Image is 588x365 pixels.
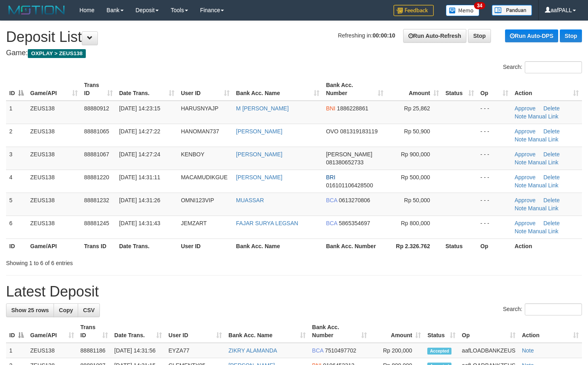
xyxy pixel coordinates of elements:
[505,29,558,42] a: Run Auto-DPS
[543,174,559,180] a: Delete
[528,182,559,189] a: Manual Link
[178,238,233,253] th: User ID
[477,124,511,147] td: - - -
[178,78,233,101] th: User ID: activate to sort column ascending
[401,174,430,180] span: Rp 500,000
[337,105,369,112] span: Copy 1886228861 to clipboard
[528,136,559,143] a: Manual Link
[119,151,160,158] span: [DATE] 14:27:24
[233,78,323,101] th: Bank Acc. Name: activate to sort column ascending
[27,343,77,358] td: ZEUS138
[477,170,511,193] td: - - -
[543,197,559,203] a: Delete
[309,320,370,343] th: Bank Acc. Number: activate to sort column ascending
[477,216,511,238] td: - - -
[515,220,536,226] a: Approve
[81,78,116,101] th: Trans ID: activate to sort column ascending
[477,193,511,216] td: - - -
[27,238,81,253] th: Game/API
[424,320,458,343] th: Status: activate to sort column ascending
[6,256,239,267] div: Showing 1 to 6 of 6 entries
[515,228,527,234] a: Note
[119,128,160,135] span: [DATE] 14:27:22
[511,78,582,101] th: Action: activate to sort column ascending
[6,284,582,300] h1: Latest Deposit
[404,105,430,112] span: Rp 25,862
[442,78,477,101] th: Status: activate to sort column ascending
[84,220,109,226] span: 88881245
[27,320,77,343] th: Game/API: activate to sort column ascending
[81,238,116,253] th: Trans ID
[323,238,387,253] th: Bank Acc. Number
[181,105,218,112] span: HARUSNYAJP
[6,303,54,317] a: Show 25 rows
[236,128,282,135] a: [PERSON_NAME]
[515,159,527,166] a: Note
[528,159,559,166] a: Manual Link
[340,128,377,135] span: Copy 081319183119 to clipboard
[326,159,363,166] span: Copy 081380652733 to clipboard
[326,128,338,135] span: OVO
[77,343,111,358] td: 88881186
[27,101,81,124] td: ZEUS138
[370,343,424,358] td: Rp 200,000
[326,220,337,226] span: BCA
[477,147,511,170] td: - - -
[6,49,582,57] h4: Game:
[6,343,27,358] td: 1
[543,105,559,112] a: Delete
[236,220,298,226] a: FAJAR SURYA LEGSAN
[528,113,559,120] a: Manual Link
[393,5,434,16] img: Feedback.jpg
[525,61,582,73] input: Search:
[339,197,370,203] span: Copy 0613270806 to clipboard
[511,238,582,253] th: Action
[515,151,536,158] a: Approve
[515,136,527,143] a: Note
[338,32,395,39] span: Refreshing in:
[83,307,95,313] span: CSV
[181,174,228,180] span: MACAMUDIKGUE
[84,128,109,135] span: 88881065
[404,128,430,135] span: Rp 50,900
[111,343,165,358] td: [DATE] 14:31:56
[181,220,207,226] span: JEMZART
[6,170,27,193] td: 4
[6,193,27,216] td: 5
[326,174,335,180] span: BRI
[477,78,511,101] th: Op: activate to sort column ascending
[442,238,477,253] th: Status
[403,29,466,43] a: Run Auto-Refresh
[84,197,109,203] span: 88881232
[236,197,264,203] a: MUASSAR
[528,228,559,234] a: Manual Link
[515,128,536,135] a: Approve
[27,124,81,147] td: ZEUS138
[181,128,219,135] span: HANOMAN737
[27,216,81,238] td: ZEUS138
[119,220,160,226] span: [DATE] 14:31:43
[84,151,109,158] span: 88881067
[84,174,109,180] span: 88881220
[27,170,81,193] td: ZEUS138
[339,220,370,226] span: Copy 5865354697 to clipboard
[6,29,582,45] h1: Deposit List
[27,78,81,101] th: Game/API: activate to sort column ascending
[236,105,289,112] a: M [PERSON_NAME]
[543,220,559,226] a: Delete
[515,205,527,212] a: Note
[401,220,430,226] span: Rp 800,000
[84,105,109,112] span: 88880912
[119,174,160,180] span: [DATE] 14:31:11
[525,303,582,315] input: Search:
[522,347,534,354] a: Note
[6,147,27,170] td: 3
[27,147,81,170] td: ZEUS138
[528,205,559,212] a: Manual Link
[236,174,282,180] a: [PERSON_NAME]
[446,5,480,16] img: Button%20Memo.svg
[236,151,282,158] a: [PERSON_NAME]
[6,320,27,343] th: ID: activate to sort column descending
[503,303,582,315] label: Search:
[401,151,430,158] span: Rp 900,000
